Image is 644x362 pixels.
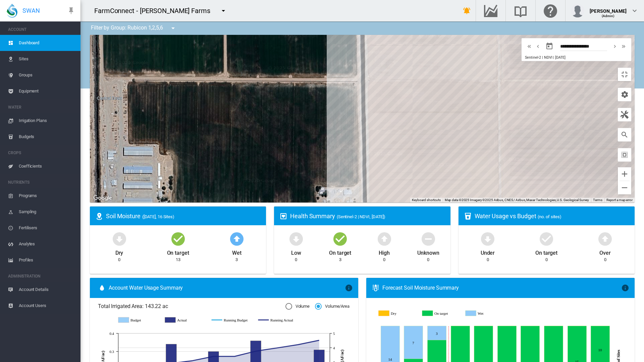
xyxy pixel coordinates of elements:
div: Dry [115,247,123,257]
span: | [DATE] [553,55,565,60]
md-icon: icon-information [345,284,353,292]
md-icon: icon-map-marker-radius [95,212,103,220]
md-icon: icon-chevron-right [611,42,619,50]
button: md-calendar [543,40,556,53]
div: Soil Moisture [106,212,261,220]
button: Zoom in [618,167,631,181]
span: Equipment [19,83,75,99]
div: 0 [604,257,606,263]
md-icon: icon-water [98,284,106,292]
g: On target [422,310,461,316]
div: 13 [176,257,180,263]
a: Terms [593,198,602,202]
div: Low [291,247,301,257]
div: 0 [295,257,297,263]
g: Dry [379,310,417,316]
circle: Running Actual Jul 24 3.41 [233,355,236,358]
span: Fertilisers [19,220,75,236]
md-icon: icon-chevron-double-left [526,42,533,50]
g: Wet Aug 20, 2025 7 [404,326,423,359]
circle: Running Actual Jul 10 3.11 [191,359,194,362]
md-icon: icon-cup-water [464,212,472,220]
g: Running Actual [258,317,298,323]
span: Account Users [19,298,75,314]
span: NUTRIENTS [8,177,75,188]
md-icon: icon-cog [621,90,629,99]
button: icon-chevron-double-right [619,42,628,50]
md-icon: icon-checkbox-marked-circle [332,231,348,247]
button: icon-magnify [618,128,631,141]
span: Dashboard [19,35,75,51]
md-icon: icon-chevron-down [631,7,639,15]
span: ADMINISTRATION [8,271,75,282]
md-icon: icon-chevron-left [534,42,542,50]
span: (Admin) [602,14,615,18]
md-icon: Search the knowledge base [513,7,529,15]
span: Programs [19,188,75,204]
img: profile.jpg [571,4,584,17]
a: Report a map error [606,198,633,202]
tspan: 0.3 [110,350,114,354]
button: icon-chevron-right [610,42,619,50]
div: Unknown [417,247,439,257]
g: Running Budget [212,317,252,323]
div: Wet [232,247,241,257]
md-icon: icon-menu-down [219,7,227,15]
div: High [379,247,390,257]
div: Under [481,247,495,257]
button: icon-bell-ring [460,4,474,17]
md-icon: icon-checkbox-marked-circle [170,231,186,247]
span: ACCOUNT [8,24,75,35]
button: Keyboard shortcuts [412,198,441,202]
div: 0 [427,257,429,263]
span: Sentinel-2 | NDVI [525,55,552,60]
div: [PERSON_NAME] [590,5,627,12]
md-icon: icon-heart-box-outline [279,212,287,220]
tspan: 0.4 [110,331,114,336]
img: SWAN-Landscape-Logo-Colour-drop.png [7,4,17,18]
span: ([DATE], 16 Sites) [142,214,174,219]
md-icon: icon-arrow-up-bold-circle [229,231,245,247]
button: Zoom out [618,181,631,194]
circle: Running Actual Aug 14 4.22 [297,343,299,346]
circle: Running Actual Aug 7 3.99 [275,347,278,349]
md-icon: icon-checkbox-marked-circle [538,231,554,247]
div: Filter by Group: Rubicon 1,2,5,6 [86,21,182,35]
button: icon-chevron-left [534,42,542,50]
md-icon: icon-magnify [621,131,629,139]
span: Account Water Usage Summary [109,284,345,292]
md-radio-button: Volume [285,303,310,310]
div: Water Usage vs Budget [475,212,629,220]
button: icon-select-all [618,148,631,162]
div: 3 [235,257,238,263]
div: Forecast Soil Moisture Summary [382,284,621,292]
md-icon: icon-arrow-down-bold-circle [111,231,127,247]
md-icon: icon-thermometer-lines [372,284,380,292]
button: icon-menu-down [166,21,180,35]
span: Total Irrigated Area: 143.22 ac [98,303,285,310]
md-icon: icon-select-all [621,151,629,159]
md-icon: icon-arrow-down-bold-circle [288,231,304,247]
span: Coefficients [19,158,75,174]
span: Budgets [19,129,75,145]
md-icon: icon-information [621,284,629,292]
div: 0 [118,257,120,263]
md-icon: icon-arrow-down-bold-circle [480,231,496,247]
div: Health Summary [290,212,445,220]
g: Wet [466,310,504,316]
span: Profiles [19,252,75,268]
span: Sampling [19,204,75,220]
tspan: 5 [333,331,335,336]
div: Over [599,247,611,257]
div: On target [167,247,189,257]
button: icon-menu-down [217,4,230,17]
md-icon: icon-chevron-double-right [620,42,627,50]
a: Open this area in Google Maps (opens a new window) [92,194,114,202]
span: SWAN [22,6,40,15]
md-icon: icon-arrow-up-bold-circle [597,231,613,247]
button: icon-cog [618,88,631,101]
div: FarmConnect - [PERSON_NAME] Farms [94,6,216,15]
div: 3 [339,257,341,263]
span: Analytes [19,236,75,252]
md-icon: icon-arrow-up-bold-circle [376,231,392,247]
